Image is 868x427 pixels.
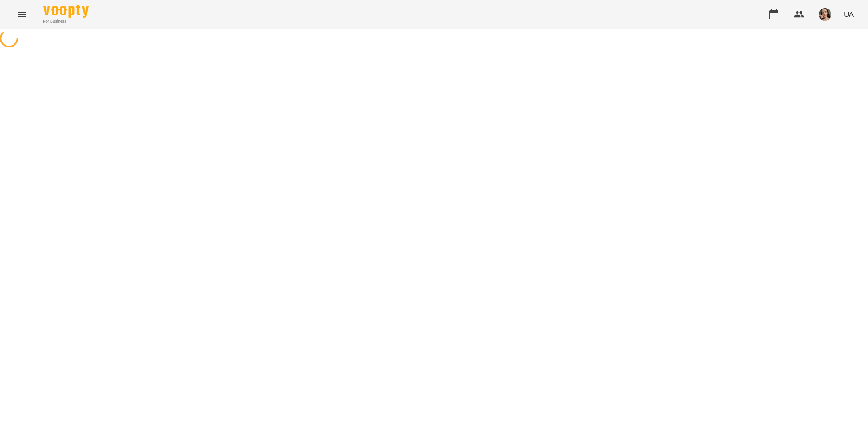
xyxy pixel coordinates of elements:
img: aaa0aa5797c5ce11638e7aad685b53dd.jpeg [819,8,831,21]
button: UA [840,6,857,23]
span: For Business [43,19,89,24]
img: Voopty Logo [43,5,89,18]
span: UA [844,9,854,19]
button: Menu [11,4,33,25]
